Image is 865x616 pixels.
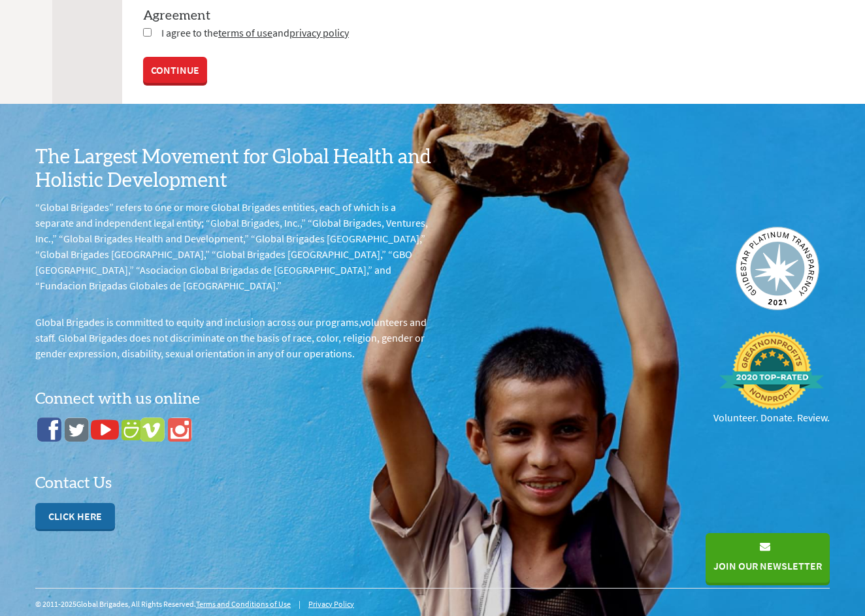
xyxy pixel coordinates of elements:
[143,7,844,25] label: Agreement
[48,508,102,524] p: Click Here
[218,26,272,39] a: terms of use
[713,331,830,425] a: Volunteer. Donate. Review.
[289,26,349,39] a: privacy policy
[196,599,291,609] a: Terms and Conditions of Use
[161,26,349,39] span: I agree to the and
[299,599,301,609] span: |
[143,57,207,83] a: CONTINUE
[713,554,822,577] p: Join Our Newsletter
[35,199,432,293] p: “Global Brigades” refers to one or more Global Brigades entities, each of which is a separate and...
[713,410,830,425] p: Volunteer. Donate. Review.
[719,331,824,410] img: 2020 Top-rated nonprofits and charities
[35,465,432,494] h4: Contact Us
[736,227,819,310] img: Guidestar 2019
[35,146,432,193] h3: The Largest Movement for Global Health and Holistic Development
[706,533,830,583] a: Join Our Newsletter
[308,599,354,609] a: Privacy Policy
[35,382,432,410] h4: Connect with us online
[122,419,141,440] img: icon_smugmug.c8a20fed67501a237c1af5c9f669a5c5.png
[35,502,115,528] a: Click Here
[35,599,196,609] p: © 2011- 2025 Global Brigades, All Rights Reserved.
[35,314,432,361] p: Global Brigades is committed to equity and inclusion across our programs,volunteers and staff. Gl...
